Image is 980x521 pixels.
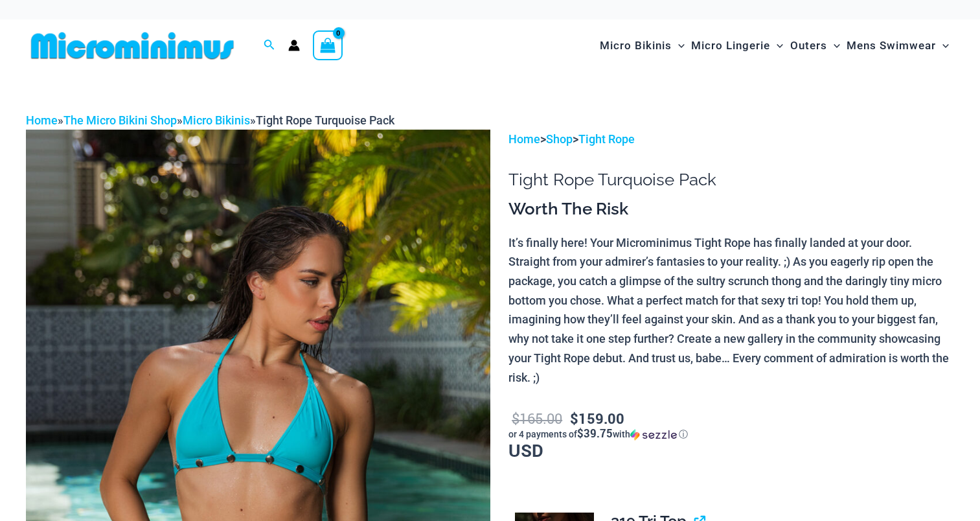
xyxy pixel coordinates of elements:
a: Micro BikinisMenu ToggleMenu Toggle [597,26,688,65]
p: It’s finally here! Your Microminimus Tight Rope has finally landed at your door. Straight from yo... [508,233,954,388]
div: or 4 payments of$39.75withSezzle Click to learn more about Sezzle [508,428,954,441]
a: Shop [546,132,573,146]
span: Tight Rope Turquoise Pack [256,113,394,127]
a: Search icon link [264,38,275,54]
p: USD [508,408,954,460]
span: $ [570,409,578,428]
bdi: 165.00 [512,409,562,428]
span: Menu Toggle [672,29,685,62]
a: Micro Bikinis [183,113,250,127]
a: View Shopping Cart, empty [313,30,343,60]
span: » » » [26,113,394,127]
a: Home [26,113,58,127]
img: Sezzle [630,429,677,441]
bdi: 159.00 [570,409,624,428]
a: Micro LingerieMenu ToggleMenu Toggle [688,26,786,65]
a: Mens SwimwearMenu ToggleMenu Toggle [843,26,952,65]
span: Micro Lingerie [691,29,770,62]
h1: Tight Rope Turquoise Pack [508,170,954,190]
a: Tight Rope [578,132,635,146]
div: or 4 payments of with [508,428,954,441]
span: Micro Bikinis [600,29,672,62]
a: The Micro Bikini Shop [63,113,177,127]
span: $ [512,409,519,428]
nav: Site Navigation [595,24,954,67]
a: OutersMenu ToggleMenu Toggle [787,26,843,65]
img: MM SHOP LOGO FLAT [26,31,239,60]
p: > > [508,130,954,149]
span: Menu Toggle [827,29,840,62]
span: Menu Toggle [770,29,783,62]
span: Outers [790,29,827,62]
h3: Worth The Risk [508,198,954,220]
span: Menu Toggle [936,29,949,62]
a: Account icon link [288,40,300,51]
span: Mens Swimwear [847,29,936,62]
span: $39.75 [577,426,613,441]
a: Home [508,132,540,146]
